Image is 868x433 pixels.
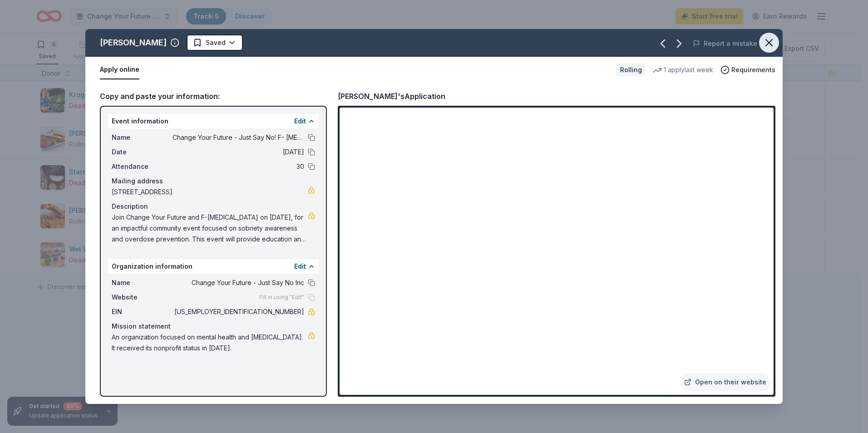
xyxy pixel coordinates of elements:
span: Name [112,132,173,143]
div: Rolling [616,64,646,76]
span: Date [112,147,173,157]
button: Saved [187,34,243,51]
button: Report a mistake [693,38,757,49]
span: 30 [173,161,304,172]
div: Description [112,201,315,212]
span: EIN [112,306,173,317]
span: Name [112,277,173,288]
div: Mission statement [112,321,315,332]
span: Saved [206,37,226,48]
div: Copy and paste your information: [100,90,327,102]
span: An organization focused on mental health and [MEDICAL_DATA]. It received its nonprofit status in ... [112,332,308,354]
div: Organization information [108,259,319,274]
span: [US_EMPLOYER_IDENTIFICATION_NUMBER] [173,306,304,317]
span: Attendance [112,161,173,172]
span: Change Your Future - Just Say No Inc [173,277,304,288]
div: Event information [108,114,319,128]
span: Requirements [731,64,775,75]
span: Website [112,292,173,303]
span: [DATE] [173,147,304,157]
span: Change Your Future - Just Say No! F- [MEDICAL_DATA] Education Event. [173,132,304,143]
div: [PERSON_NAME]'s Application [338,90,445,102]
button: Requirements [720,64,775,75]
button: Edit [294,116,306,127]
span: [STREET_ADDRESS] [112,187,308,197]
span: Join Change Your Future and F-[MEDICAL_DATA] on [DATE], for an impactful community event focused ... [112,212,308,245]
button: Apply online [100,60,139,79]
div: [PERSON_NAME] [100,35,167,50]
button: Edit [294,261,306,272]
div: 1 apply last week [653,64,713,75]
a: Open on their website [681,373,770,391]
span: Fill in using "Edit" [259,294,304,301]
div: Mailing address [112,176,315,187]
